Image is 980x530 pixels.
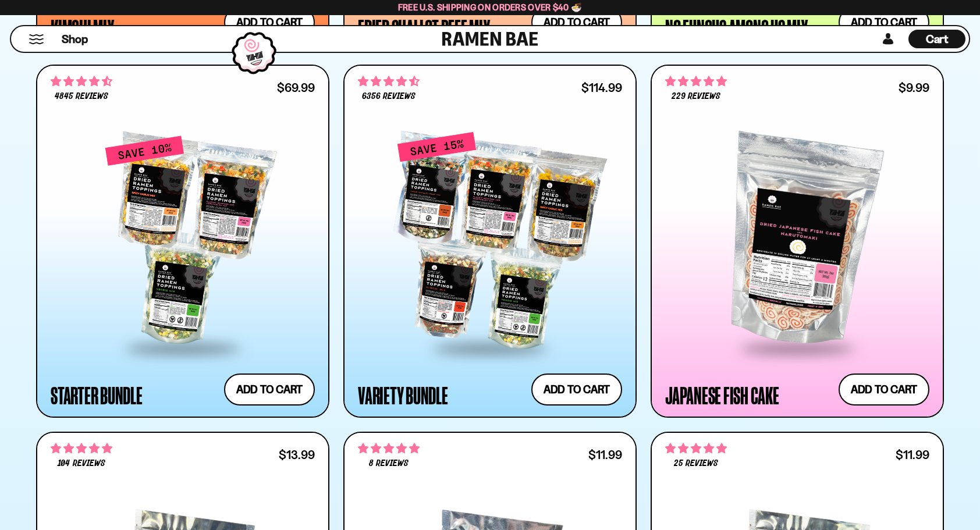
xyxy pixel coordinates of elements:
[36,65,329,418] a: 4.71 stars 4845 reviews $69.99 Starter Bundle Add to cart
[343,65,637,418] a: 4.63 stars 6356 reviews $114.99 Variety Bundle Add to cart
[358,74,420,89] span: 4.63 stars
[358,441,420,456] span: 4.75 stars
[51,385,143,405] div: Starter Bundle
[896,449,929,460] div: $11.99
[29,34,44,44] button: Mobile Menu Trigger
[224,374,315,405] button: Add to cart
[279,449,315,460] div: $13.99
[839,374,929,405] button: Add to cart
[398,2,583,13] span: Free U.S. Shipping on Orders over $40 🍜
[665,385,779,405] div: Japanese Fish Cake
[51,441,112,456] span: 4.90 stars
[55,92,108,101] span: 4845 reviews
[674,459,718,468] span: 25 reviews
[62,31,88,47] span: Shop
[277,82,315,93] div: $69.99
[908,26,965,52] div: Cart
[899,82,929,93] div: $9.99
[358,385,448,405] div: Variety Bundle
[651,65,944,418] a: 4.76 stars 229 reviews $9.99 Japanese Fish Cake Add to cart
[62,30,88,48] a: Shop
[51,74,112,89] span: 4.71 stars
[665,74,727,89] span: 4.76 stars
[531,374,622,405] button: Add to cart
[58,459,105,468] span: 104 reviews
[581,82,622,93] div: $114.99
[588,449,622,460] div: $11.99
[672,92,720,101] span: 229 reviews
[665,441,727,456] span: 4.88 stars
[926,32,949,46] span: Cart
[362,92,416,101] span: 6356 reviews
[369,459,409,468] span: 8 reviews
